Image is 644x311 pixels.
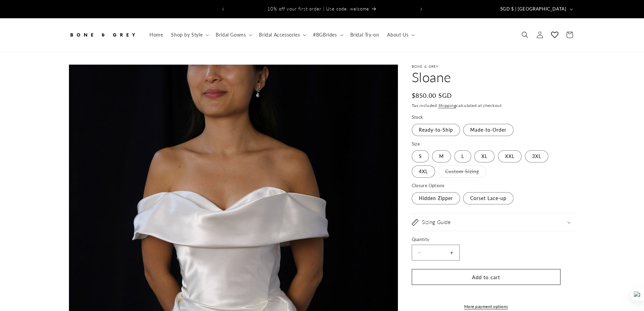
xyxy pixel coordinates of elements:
label: 3XL [525,150,548,162]
p: Bone & Grey [412,64,576,68]
button: Next announcement [414,3,429,16]
legend: Size [412,141,421,148]
label: Corset Lace-up [463,192,514,204]
h1: Sloane [412,68,576,86]
summary: About Us [383,28,418,42]
legend: Stock [412,114,424,121]
span: Shop by Style [171,32,202,38]
a: Bridal Try-on [346,28,383,42]
label: M [432,150,451,162]
span: 10% off your first order | Use code: welcome [267,6,369,12]
label: XXL [498,150,522,162]
span: $850.00 SGD [412,91,452,100]
label: Hidden Zipper [412,192,460,204]
legend: Closure Options [412,182,446,189]
label: L [454,150,471,162]
a: Home [145,28,167,42]
label: Custom Sizing [438,165,486,178]
summary: Bridal Gowns [212,28,255,42]
button: Previous announcement [216,3,231,16]
span: Home [149,32,163,38]
label: Made-to-Order [463,124,514,136]
label: 4XL [412,165,435,178]
a: Bone and Grey Bridal [66,25,139,45]
a: Shipping [438,103,456,108]
button: Add to cart [412,269,560,285]
span: Bridal Accessories [259,32,300,38]
span: Bridal Try-on [350,32,379,38]
span: About Us [387,32,408,38]
summary: Shop by Style [167,28,212,42]
img: Bone and Grey Bridal [69,27,136,42]
summary: #BGBrides [309,28,346,42]
span: SGD $ | [GEOGRAPHIC_DATA] [500,6,567,13]
span: #BGBrides [313,32,337,38]
summary: Sizing Guide [412,214,576,231]
button: SGD $ | [GEOGRAPHIC_DATA] [496,3,576,16]
label: S [412,150,429,162]
summary: Bridal Accessories [255,28,309,42]
h2: Sizing Guide [422,219,451,226]
summary: Search [518,27,532,42]
label: Quantity [412,236,560,243]
label: Ready-to-Ship [412,124,460,136]
a: More payment options [412,304,560,310]
div: Tax included. calculated at checkout. [412,102,576,109]
span: Bridal Gowns [216,32,246,38]
label: XL [474,150,495,162]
